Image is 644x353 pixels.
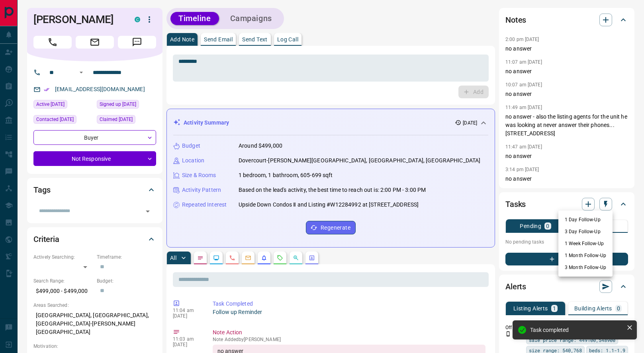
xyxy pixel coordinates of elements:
li: 1 Month Follow-Up [558,250,613,261]
li: 1 Day Follow-Up [558,214,613,226]
li: 3 Month Follow-Up [558,261,613,273]
li: 3 Day Follow-Up [558,226,613,238]
div: Task completed [530,327,623,333]
li: 1 Week Follow-Up [558,238,613,250]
